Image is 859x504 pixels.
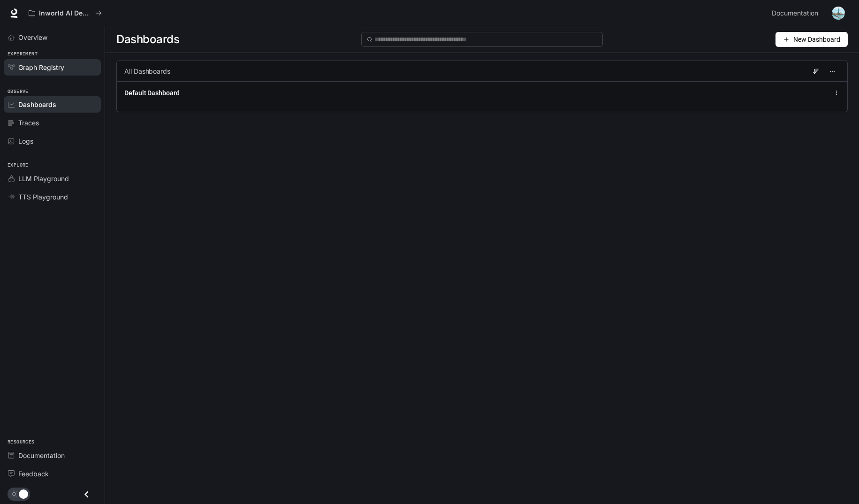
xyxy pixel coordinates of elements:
[18,192,68,202] span: TTS Playground
[39,9,91,17] p: Inworld AI Demos
[76,485,97,504] button: Close drawer
[793,34,840,45] span: New Dashboard
[18,136,33,146] span: Logs
[4,96,101,113] a: Dashboards
[18,469,49,479] span: Feedback
[4,170,101,187] a: LLM Playground
[775,32,848,47] button: New Dashboard
[4,115,101,131] a: Traces
[116,30,179,49] span: Dashboards
[24,4,106,23] button: All workspaces
[18,62,64,72] span: Graph Registry
[772,8,818,19] span: Documentation
[829,4,848,23] button: User avatar
[4,466,101,482] a: Feedback
[19,489,28,499] span: Dark mode toggle
[4,29,101,46] a: Overview
[4,133,101,149] a: Logs
[124,67,170,76] span: All Dashboards
[124,88,180,98] a: Default Dashboard
[18,32,47,42] span: Overview
[4,447,101,464] a: Documentation
[4,59,101,76] a: Graph Registry
[18,99,56,109] span: Dashboards
[832,7,845,20] img: User avatar
[18,451,65,460] span: Documentation
[18,174,69,183] span: LLM Playground
[4,189,101,205] a: TTS Playground
[18,118,39,128] span: Traces
[768,4,825,23] a: Documentation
